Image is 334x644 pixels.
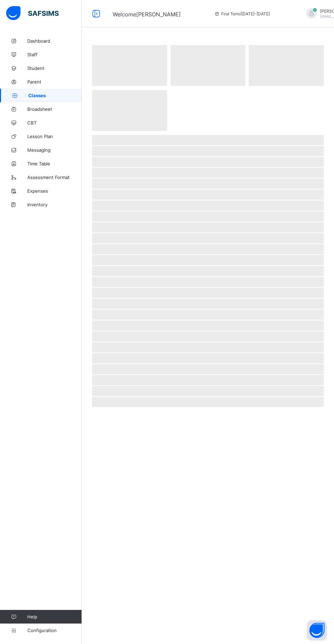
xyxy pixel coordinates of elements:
[92,375,324,385] span: ‌
[27,161,82,166] span: Time Table
[92,310,324,320] span: ‌
[92,157,324,167] span: ‌
[92,320,324,331] span: ‌
[92,266,324,276] span: ‌
[27,175,82,180] span: Assessment Format
[92,222,324,233] span: ‌
[92,364,324,374] span: ‌
[249,45,324,86] span: ‌
[27,106,82,112] span: Broadsheet
[92,135,324,145] span: ‌
[92,255,324,265] span: ‌
[92,190,324,200] span: ‌
[27,134,82,139] span: Lesson Plan
[92,277,324,287] span: ‌
[92,386,324,396] span: ‌
[27,147,82,153] span: Messaging
[92,331,324,342] span: ‌
[92,90,167,131] span: ‌
[27,120,82,125] span: CBT
[92,179,324,189] span: ‌
[92,45,167,86] span: ‌
[92,397,324,407] span: ‌
[92,146,324,156] span: ‌
[27,628,82,633] span: Configuration
[92,342,324,353] span: ‌
[27,52,82,57] span: Staff
[92,353,324,363] span: ‌
[92,288,324,298] span: ‌
[92,211,324,222] span: ‌
[27,614,82,619] span: Help
[307,620,327,641] button: Open asap
[27,188,82,194] span: Expenses
[92,244,324,254] span: ‌
[92,200,324,211] span: ‌
[28,93,82,98] span: Classes
[27,65,82,71] span: Student
[27,79,82,85] span: Parent
[92,233,324,243] span: ‌
[27,38,82,44] span: Dashboard
[214,11,270,16] span: session/term information
[92,299,324,309] span: ‌
[27,202,82,207] span: Inventory
[113,11,181,18] span: Welcome [PERSON_NAME]
[92,168,324,178] span: ‌
[171,45,246,86] span: ‌
[6,6,59,20] img: safsims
